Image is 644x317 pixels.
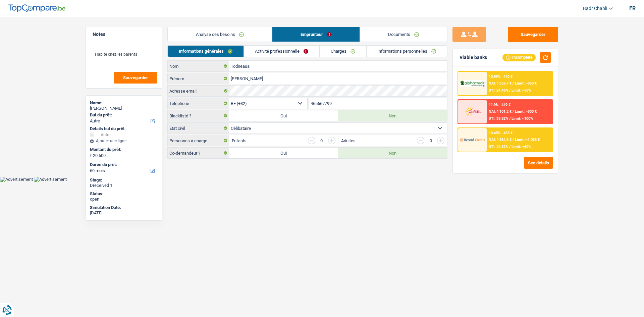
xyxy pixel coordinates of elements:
[578,3,613,14] a: Badr Chabli
[168,46,244,57] a: Informations générales
[460,80,485,88] img: AlphaCredit
[90,139,158,143] div: Ajouter une ligne
[229,148,338,158] label: Oui
[90,191,158,197] div: Status:
[512,145,531,149] span: Limit: <60%
[515,138,540,142] span: Limit: >1.033 €
[90,162,157,167] label: Durée du prêt:
[515,81,537,86] span: Limit: >850 €
[513,81,514,86] span: /
[229,110,338,121] label: Oui
[90,153,92,158] span: €
[168,61,229,71] label: Nom
[489,131,513,135] div: 10.45% | 435 €
[90,112,157,118] label: But du prêt:
[114,72,157,84] button: Sauvegarder
[629,5,636,11] div: fr
[428,139,434,143] div: 0
[338,148,447,158] label: Non
[512,88,531,93] span: Limit: <50%
[320,46,366,57] a: Charges
[168,73,229,84] label: Prénom
[509,145,511,149] span: /
[460,105,485,118] img: Cofidis
[489,145,508,149] span: DTI: 24.19%
[34,177,67,182] img: Advertisement
[508,27,558,42] button: Sauvegarder
[90,126,158,131] div: Détails but du prêt
[360,27,447,42] a: Documents
[168,98,229,109] label: Téléphone
[123,75,148,80] span: Sauvegarder
[489,109,512,114] span: NAI: 1 101,2 €
[90,147,157,152] label: Montant du prêt:
[90,210,158,216] div: [DATE]
[90,106,158,111] div: [PERSON_NAME]
[509,88,511,93] span: /
[90,197,158,202] div: open
[168,135,229,146] label: Personnes à charge
[168,110,229,121] label: Blacklisté ?
[244,46,319,57] a: Activité professionnelle
[489,88,508,93] span: DTI: 24.46%
[168,86,229,96] label: Adresse email
[460,134,485,146] img: Record Credits
[309,98,447,109] input: 401020304
[583,6,607,11] span: Badr Chabli
[168,123,229,134] label: État civil
[460,55,487,60] div: Viable banks
[168,27,272,42] a: Analyse des besoins
[502,54,536,61] div: Incomplete
[93,32,155,37] h5: Notes
[90,183,158,188] div: Dreceived 1
[90,205,158,210] div: Simulation Date:
[513,138,514,142] span: /
[512,116,533,121] span: Limit: <100%
[168,148,229,158] label: Co-demandeur ?
[513,109,514,114] span: /
[341,139,356,143] label: Adultes
[90,100,158,106] div: Name:
[338,110,447,121] label: Non
[489,116,508,121] span: DTI: 38.82%
[272,27,360,42] a: Emprunteur
[367,46,447,57] a: Informations personnelles
[90,177,158,183] div: Stage:
[232,139,247,143] label: Enfants
[319,139,325,143] div: 0
[8,4,65,12] img: TopCompare Logo
[509,116,511,121] span: /
[489,103,511,107] div: 11.9% | 449 €
[489,74,513,79] div: 10.99% | 440 €
[515,109,537,114] span: Limit: >800 €
[524,157,553,169] button: See details
[489,81,512,86] span: NAI: 1 359,7 €
[489,138,512,142] span: NAI: 1 364,6 €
